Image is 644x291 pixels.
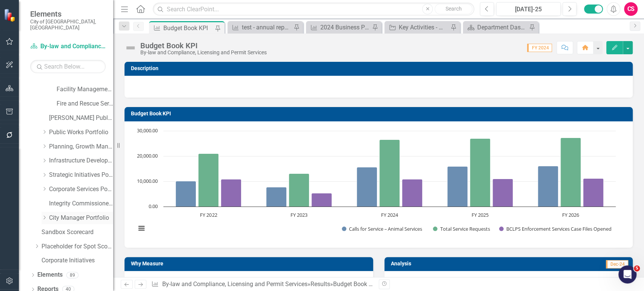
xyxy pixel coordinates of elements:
div: test - annual report (Q3, 2025) [242,23,292,32]
div: Budget Book KPI [140,41,267,50]
path: FY 2025, 26,869. Total Service Requests . [470,138,490,207]
button: CS [624,2,638,16]
g: Calls for Service – Animal Services, bar series 1 of 3 with 5 bars. [176,166,558,207]
path: FY 2026, 16,105. Calls for Service – Animal Services. [538,166,558,207]
path: FY 2024, 10,840. BCLPS Enforcement Services Case Files Opened. [402,179,423,207]
a: Strategic Initiatives Portfolio [49,171,113,179]
path: FY 2023, 7,701. Calls for Service – Animal Services. [266,187,287,207]
path: FY 2025, 11,002. BCLPS Enforcement Services Case Files Opened. [493,179,513,207]
a: Public Works Portfolio [49,128,113,137]
h3: Why Measure [131,261,369,266]
div: 2024 Business Plan Key Activity Summary [320,23,370,32]
a: Corporate Initiatives [41,256,113,265]
a: [PERSON_NAME] Public Libraries [49,114,113,123]
span: 5 [634,265,640,271]
button: Show BCLPS Enforcement Services Case Files Opened [499,226,613,232]
text: 30,000.00 [137,127,158,134]
text: FY 2024 [381,211,398,218]
span: FY 2024 [527,44,552,52]
svg: Interactive chart [132,127,619,240]
a: Infrastructure Development Portfolio [49,156,113,165]
h3: Description [131,66,629,71]
text: FY 2025 [472,211,489,218]
g: Total Service Requests , bar series 2 of 3 with 5 bars. [198,138,581,207]
path: FY 2023, 13,041. Total Service Requests . [289,173,309,207]
a: By-law and Compliance, Licensing and Permit Services [162,280,307,288]
path: FY 2022, 20,937. Total Service Requests . [198,153,219,207]
span: Search [446,6,462,12]
div: » » [151,280,373,289]
text: 0.00 [149,203,158,210]
div: 89 [66,272,78,278]
path: FY 2022, 10,125. Calls for Service – Animal Services. [176,181,196,207]
a: Results [310,280,330,288]
a: Facility Management Operations [57,85,113,94]
h3: Budget Book KPI [131,111,629,116]
path: FY 2024, 15,633. Calls for Service – Animal Services. [357,167,377,207]
a: Placeholder for Spot Scorecards [41,242,113,251]
h3: Analysis [391,261,503,266]
input: Search Below... [30,60,106,73]
div: By-law and Compliance, Licensing and Permit Services [140,50,267,55]
img: ClearPoint Strategy [4,8,17,21]
a: Sandbox Scorecard [41,228,113,237]
div: Budget Book KPI [163,23,213,33]
input: Search ClearPoint... [153,3,474,16]
a: Fire and Rescue Service [57,100,113,108]
text: FY 2023 [290,211,307,218]
a: test - annual report (Q3, 2025) [229,23,292,32]
a: City Manager Portfolio [49,214,113,222]
small: City of [GEOGRAPHIC_DATA], [GEOGRAPHIC_DATA] [30,18,106,31]
button: Show Total Service Requests [433,226,490,232]
button: Show Calls for Service – Animal Services [342,226,424,232]
button: [DATE]-25 [496,2,561,16]
button: View chart menu, Chart [136,223,147,233]
iframe: Intercom live chat [618,265,636,283]
div: Key Activities - Milestones [399,23,449,32]
a: Elements [37,271,63,279]
a: Key Activities - Milestones [386,23,449,32]
text: Calls for Service – Animal Services [349,225,422,232]
a: By-law and Compliance, Licensing and Permit Services [30,42,106,51]
path: FY 2023, 5,340. BCLPS Enforcement Services Case Files Opened. [312,193,332,207]
a: Planning, Growth Management and Housing Delivery Portfolio [49,142,113,151]
path: FY 2026, 11,167. BCLPS Enforcement Services Case Files Opened. [583,178,604,207]
div: [DATE]-25 [499,5,558,14]
text: FY 2022 [200,211,217,218]
text: BCLPS Enforcement Services Case Files Opened [506,225,612,232]
path: FY 2025, 15,867. Calls for Service – Animal Services. [447,166,468,207]
g: BCLPS Enforcement Services Case Files Opened, bar series 3 of 3 with 5 bars. [221,178,604,207]
path: FY 2026, 27,272. Total Service Requests . [561,138,581,207]
img: Not Defined [124,42,137,54]
path: FY 2024, 26,473. Total Service Requests . [380,139,400,207]
a: Integrity Commissioner & Lobbyist Registrar [49,199,113,208]
div: Budget Book KPI [333,280,378,288]
text: Total Service Requests [440,225,490,232]
a: Department Dashboard [465,23,527,32]
div: Department Dashboard [477,23,527,32]
text: 10,000.00 [137,178,158,184]
a: Corporate Services Portfolio [49,185,113,194]
button: Search [435,4,472,14]
text: FY 2026 [562,211,579,218]
span: Elements [30,9,106,18]
span: Dec-24 [606,260,628,268]
path: FY 2022, 10,812. BCLPS Enforcement Services Case Files Opened. [221,179,241,207]
a: 2024 Business Plan Key Activity Summary [308,23,370,32]
text: 20,000.00 [137,152,158,159]
div: Chart. Highcharts interactive chart. [132,127,625,240]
